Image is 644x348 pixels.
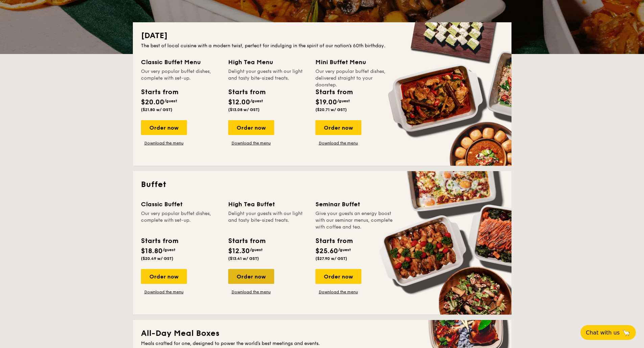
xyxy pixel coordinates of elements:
[250,247,263,252] span: /guest
[338,247,351,252] span: /guest
[315,199,395,209] div: Seminar Buffet
[315,289,361,295] a: Download the menu
[228,68,307,82] div: Delight your guests with our light and tasty bite-sized treats.
[141,199,220,209] div: Classic Buffet
[228,120,274,135] div: Order now
[141,269,187,284] div: Order now
[141,328,503,339] h2: All-Day Meal Boxes
[228,289,274,295] a: Download the menu
[315,87,352,97] div: Starts from
[141,140,187,146] a: Download the menu
[228,210,307,231] div: Delight your guests with our light and tasty bite-sized treats.
[228,269,274,284] div: Order now
[315,256,347,261] span: ($27.90 w/ GST)
[228,140,274,146] a: Download the menu
[228,57,307,67] div: High Tea Menu
[141,210,220,231] div: Our very popular buffet dishes, complete with set-up.
[315,140,361,146] a: Download the menu
[586,329,620,336] span: Chat with us
[141,98,164,106] span: $20.00
[141,43,503,49] div: The best of local cuisine with a modern twist, perfect for indulging in the spirit of our nation’...
[228,247,250,255] span: $12.30
[228,98,250,106] span: $12.00
[622,329,630,337] span: 🦙
[315,120,361,135] div: Order now
[228,236,265,246] div: Starts from
[164,99,177,103] span: /guest
[250,99,263,103] span: /guest
[163,247,175,252] span: /guest
[315,210,395,231] div: Give your guests an energy boost with our seminar menus, complete with coffee and tea.
[141,87,178,97] div: Starts from
[315,98,337,106] span: $19.00
[141,340,503,347] div: Meals crafted for one, designed to power the world's best meetings and events.
[228,256,259,261] span: ($13.41 w/ GST)
[337,99,350,103] span: /guest
[315,57,395,67] div: Mini Buffet Menu
[141,247,163,255] span: $18.80
[315,269,361,284] div: Order now
[315,236,352,246] div: Starts from
[315,68,395,82] div: Our very popular buffet dishes, delivered straight to your doorstep.
[141,256,173,261] span: ($20.49 w/ GST)
[228,199,307,209] div: High Tea Buffet
[315,107,347,112] span: ($20.71 w/ GST)
[141,68,220,82] div: Our very popular buffet dishes, complete with set-up.
[141,236,178,246] div: Starts from
[141,57,220,67] div: Classic Buffet Menu
[228,107,260,112] span: ($13.08 w/ GST)
[580,325,636,340] button: Chat with us🦙
[141,107,172,112] span: ($21.80 w/ GST)
[315,247,338,255] span: $25.60
[141,179,503,190] h2: Buffet
[228,87,265,97] div: Starts from
[141,289,187,295] a: Download the menu
[141,30,503,41] h2: [DATE]
[141,120,187,135] div: Order now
